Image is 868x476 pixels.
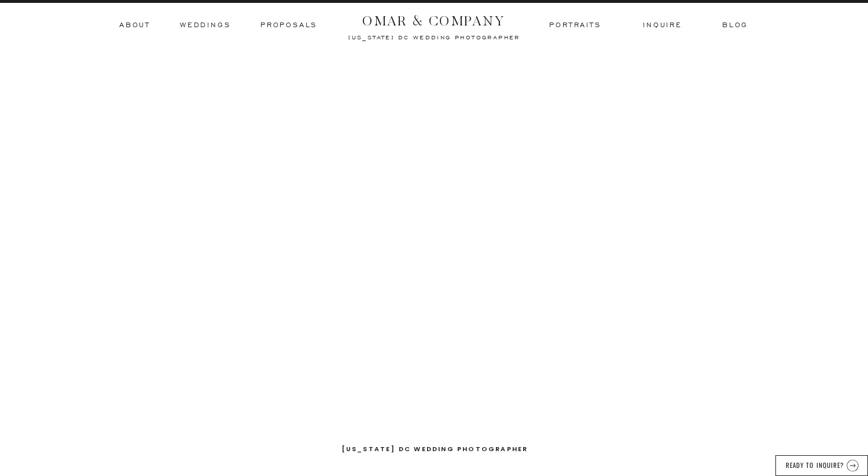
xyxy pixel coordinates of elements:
a: READY TO INQUIRE? [784,460,845,468]
a: [US_STATE] dc wedding photographer [317,34,551,39]
a: ABOUT [119,20,149,31]
a: [US_STATE] dc wedding photographer [341,444,528,456]
a: Proposals [260,20,317,31]
a: Weddings [180,20,230,31]
a: OMAR & COMPANY [341,10,527,25]
a: Portraits [548,20,602,31]
a: BLOG [722,20,746,31]
a: inquire [643,20,682,31]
